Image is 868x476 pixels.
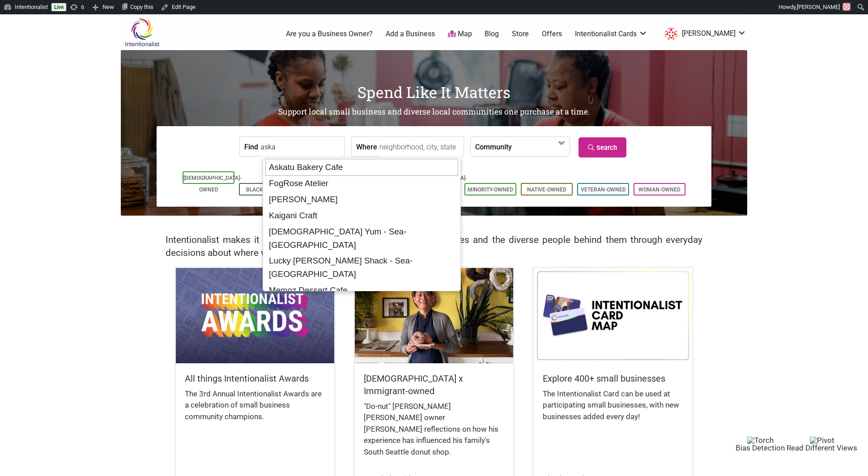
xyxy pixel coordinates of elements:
img: King Donuts - Hong Chhuor [355,268,513,363]
div: [DEMOGRAPHIC_DATA] Yum - Sea-[GEOGRAPHIC_DATA] [266,224,458,253]
h5: All things Intentionalist Awards [185,372,325,385]
a: Search [579,137,626,157]
div: Memoz Dessert Cafe [266,282,458,298]
label: Find [244,137,258,156]
span: Read Different Views [787,443,857,452]
a: Intentionalist Cards [575,29,647,39]
span: [PERSON_NAME] [797,4,840,10]
a: Add a Business [386,29,435,39]
label: Community [475,137,512,156]
img: Intentionalist [121,18,163,47]
div: Askatu Bakery Cafe [265,159,458,176]
a: Native-Owned [527,187,566,193]
a: [PERSON_NAME] [660,26,746,42]
div: Kaigani Craft [266,208,458,224]
h2: Support local small business and diverse local communities one purchase at a time. [121,106,747,118]
a: Live [51,3,66,11]
a: Store [512,29,529,39]
h2: Intentionalist makes it easy to find and support local small businesses and the diverse people be... [166,234,702,259]
div: The Intentionalist Card can be used at participating small businesses, with new businesses added ... [543,388,683,432]
button: Torch Bias Detection [736,436,785,452]
a: Minority-Owned [468,187,513,193]
div: FogRose Atelier [266,175,458,191]
input: a business, product, service [260,137,342,157]
img: Pivot [810,437,834,444]
span: Bias Detection [736,443,785,452]
h1: Spend Like It Matters [121,81,747,103]
li: Sarah-Studer [660,26,746,42]
a: Veteran-Owned [581,187,626,193]
h5: Explore 400+ small businesses [543,372,683,385]
a: Are you a Business Owner? [286,29,373,39]
a: Woman-Owned [638,187,681,193]
button: Pivot Read Different Views [787,436,857,452]
div: The 3rd Annual Intentionalist Awards are a celebration of small business community champions. [185,388,325,432]
img: Intentionalist Card Map [534,268,692,363]
img: Torch [747,437,774,444]
div: "Do-nut" [PERSON_NAME] [PERSON_NAME] owner [PERSON_NAME] reflections on how his experience has in... [364,401,504,467]
a: Black-Owned [246,187,284,193]
h5: [DEMOGRAPHIC_DATA] x Immigrant-owned [364,372,504,397]
a: [DEMOGRAPHIC_DATA]-Owned [183,175,242,193]
img: Intentionalist Awards [176,268,334,363]
a: Blog [485,29,499,39]
label: Where [356,137,377,156]
div: Lucky [PERSON_NAME] Shack - Sea-[GEOGRAPHIC_DATA] [266,253,458,282]
input: neighborhood, city, state [379,137,461,157]
a: Offers [542,29,562,39]
a: Map [448,29,472,39]
div: [PERSON_NAME] [266,191,458,208]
